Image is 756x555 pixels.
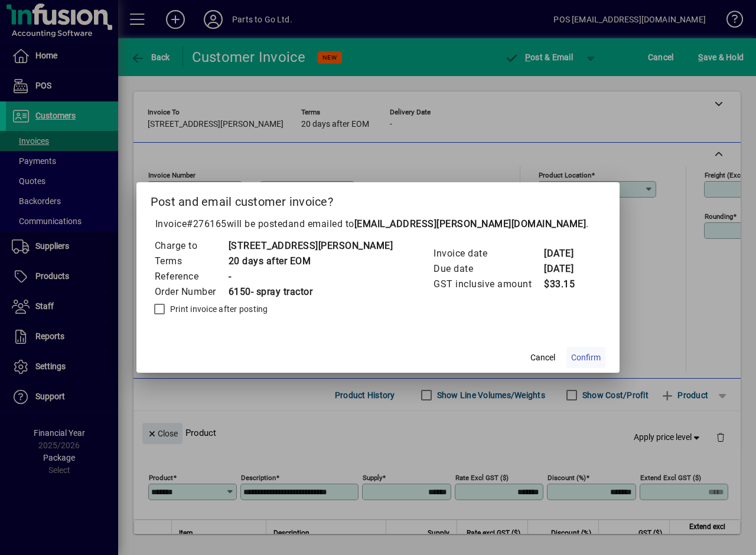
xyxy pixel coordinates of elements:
b: [EMAIL_ADDRESS][PERSON_NAME][DOMAIN_NAME] [354,218,586,229]
button: Cancel [524,347,562,368]
span: and emailed to [288,218,586,229]
td: Order Number [154,284,228,300]
td: - [228,269,393,284]
td: [DATE] [543,261,591,277]
td: Charge to [154,238,228,254]
h2: Post and email customer invoice? [136,182,620,216]
td: 6150- spray tractor [228,284,393,300]
td: Terms [154,254,228,269]
button: Confirm [566,347,605,368]
td: $33.15 [543,277,591,292]
span: #276165 [187,218,227,229]
td: Reference [154,269,228,284]
td: GST inclusive amount [433,277,543,292]
p: Invoice will be posted . [151,217,606,231]
label: Print invoice after posting [168,303,268,315]
td: 20 days after EOM [228,254,393,269]
span: Confirm [571,352,601,364]
td: [DATE] [543,246,591,261]
span: Cancel [530,352,555,364]
td: [STREET_ADDRESS][PERSON_NAME] [228,238,393,254]
td: Invoice date [433,246,543,261]
td: Due date [433,261,543,277]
